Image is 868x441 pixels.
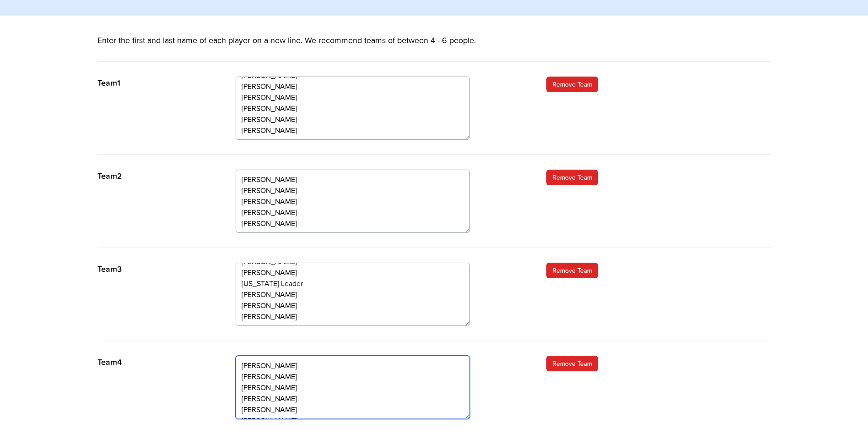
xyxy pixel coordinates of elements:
[97,263,217,276] p: Team
[236,263,470,326] textarea: [PERSON_NAME] [PERSON_NAME] [US_STATE] Leader [PERSON_NAME] [PERSON_NAME] [PERSON_NAME]
[546,77,598,92] a: Remove Team
[117,77,120,89] span: 1
[97,77,217,89] p: Team
[117,356,122,368] span: 4
[546,356,598,371] a: Remove Team
[236,77,470,140] textarea: [PERSON_NAME] [PERSON_NAME] [PERSON_NAME] [PERSON_NAME] [PERSON_NAME] [PERSON_NAME]
[117,170,122,182] span: 2
[546,263,598,278] a: Remove Team
[236,356,470,419] textarea: [PERSON_NAME] [PERSON_NAME] [PERSON_NAME] [PERSON_NAME] [PERSON_NAME] [PERSON_NAME]
[97,356,217,369] p: Team
[236,170,470,233] textarea: [PERSON_NAME] [PERSON_NAME] [PERSON_NAME] [PERSON_NAME] [PERSON_NAME] [PERSON_NAME]
[546,170,598,185] a: Remove Team
[97,170,217,182] p: Team
[97,34,771,62] p: Enter the first and last name of each player on a new line. We recommend teams of between 4 - 6 p...
[117,263,122,275] span: 3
